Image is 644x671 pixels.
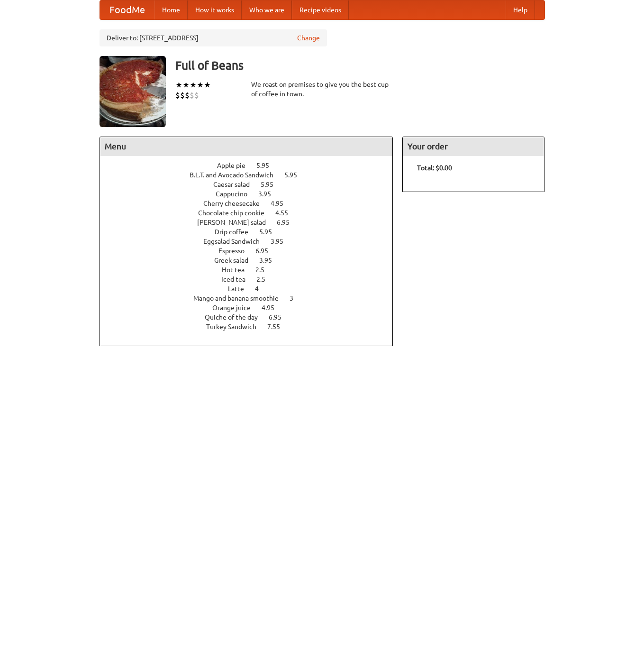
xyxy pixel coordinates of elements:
span: Turkey Sandwich [206,323,266,331]
span: 2.5 [256,276,275,283]
span: 5.95 [261,181,283,188]
a: Espresso 6.95 [218,247,286,255]
span: Iced tea [221,276,255,283]
span: 5.95 [284,171,307,179]
a: Iced tea 2.5 [221,276,283,283]
span: Espresso [218,247,254,255]
div: Deliver to: [STREET_ADDRESS] [100,29,327,46]
span: 4.95 [271,200,293,207]
li: ★ [204,80,211,90]
span: Eggsalad Sandwich [203,238,269,245]
span: Drip coffee [215,228,258,236]
a: Chocolate chip cookie 4.55 [198,209,306,217]
span: [PERSON_NAME] salad [197,219,275,226]
a: Latte 4 [228,285,276,293]
span: 4 [255,285,268,293]
span: Orange juice [212,304,260,312]
li: ★ [175,80,182,90]
a: Quiche of the day 6.95 [205,313,299,321]
a: FoodMe [100,0,154,19]
h4: Your order [403,137,544,156]
a: B.L.T. and Avocado Sandwich 5.95 [190,171,315,179]
a: Cherry cheesecake 4.95 [203,200,301,207]
a: Hot tea 2.5 [222,266,282,274]
a: Help [506,0,535,19]
span: 5.95 [259,228,281,236]
span: 6.95 [277,219,299,226]
a: Eggsalad Sandwich 3.95 [203,238,301,245]
span: 3.95 [271,238,293,245]
span: Cherry cheesecake [203,200,269,207]
a: Greek salad 3.95 [214,257,290,264]
span: Caesar salad [213,181,259,188]
span: 6.95 [269,313,291,321]
h4: Menu [100,137,393,156]
div: We roast on premises to give you the best cup of coffee in town. [251,80,393,99]
li: ★ [197,80,204,90]
h3: Full of Beans [175,56,545,75]
a: [PERSON_NAME] salad 6.95 [197,219,307,226]
a: Orange juice 4.95 [212,304,292,312]
span: 6.95 [255,247,278,255]
li: $ [185,90,190,101]
span: 4.55 [275,209,298,217]
a: How it works [188,0,242,19]
li: ★ [190,80,197,90]
span: Apple pie [217,162,255,169]
span: 3 [290,294,303,302]
li: $ [190,90,194,101]
li: ★ [182,80,190,90]
a: Cappucino 3.95 [216,190,289,198]
a: Change [297,33,320,43]
a: Turkey Sandwich 7.55 [206,323,298,331]
span: B.L.T. and Avocado Sandwich [190,171,283,179]
span: 3.95 [259,257,281,264]
a: Drip coffee 5.95 [215,228,290,236]
span: Greek salad [214,257,258,264]
a: Caesar salad 5.95 [213,181,291,188]
li: $ [175,90,180,101]
a: Mango and banana smoothie 3 [193,294,311,302]
span: 4.95 [262,304,284,312]
span: Latte [228,285,254,293]
b: Total: $0.00 [417,164,452,172]
a: Recipe videos [292,0,349,19]
li: $ [194,90,199,101]
span: 5.95 [256,162,279,169]
a: Home [154,0,188,19]
a: Apple pie 5.95 [217,162,287,169]
span: 3.95 [258,190,281,198]
img: angular.jpg [100,56,166,127]
a: Who we are [242,0,292,19]
span: 2.5 [255,266,274,274]
span: 7.55 [267,323,290,331]
span: Chocolate chip cookie [198,209,274,217]
li: $ [180,90,185,101]
span: Quiche of the day [205,313,267,321]
span: Hot tea [222,266,254,274]
span: Mango and banana smoothie [193,294,288,302]
span: Cappucino [216,190,257,198]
